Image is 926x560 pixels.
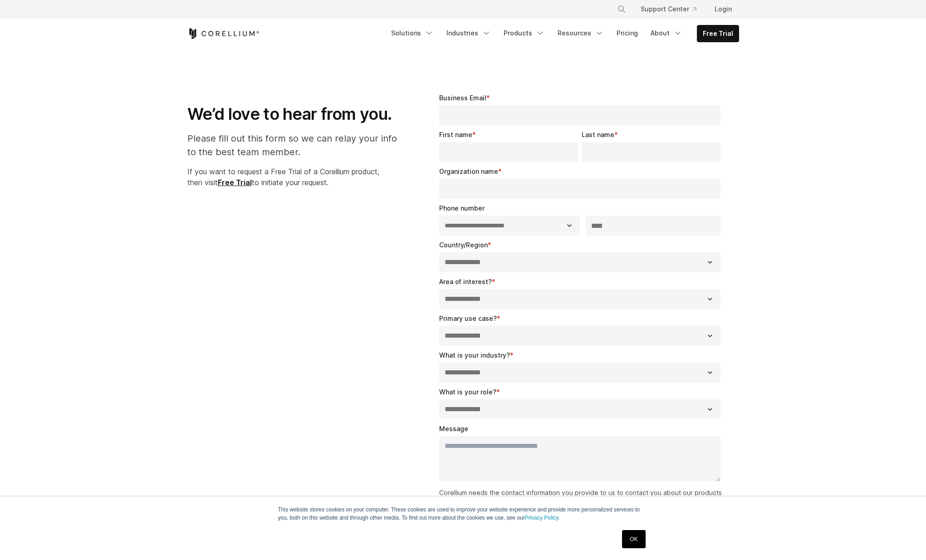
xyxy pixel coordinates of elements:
[386,25,439,41] a: Solutions
[707,1,739,17] a: Login
[187,132,407,159] p: Please fill out this form so we can relay your info to the best team member.
[498,25,550,41] a: Products
[552,25,609,41] a: Resources
[439,167,498,175] span: Organization name
[187,104,407,124] h1: We’d love to hear from you.
[439,351,510,359] span: What is your industry?
[633,1,704,17] a: Support Center
[622,530,645,548] a: OK
[439,131,472,138] span: First name
[439,314,497,322] span: Primary use case?
[439,94,486,102] span: Business Email
[439,204,485,212] span: Phone number
[187,28,260,39] a: Corellium Home
[645,25,688,41] a: About
[439,241,488,249] span: Country/Region
[525,515,560,521] a: Privacy Policy.
[441,25,496,41] a: Industries
[187,166,407,188] p: If you want to request a Free Trial of a Corellium product, then visit to initiate your request.
[278,506,648,522] p: This website stores cookies on your computer. These cookies are used to improve your website expe...
[439,388,496,396] span: What is your role?
[439,488,725,526] p: Corellium needs the contact information you provide to us to contact you about our products and s...
[606,1,739,17] div: Navigation Menu
[439,425,468,432] span: Message
[611,25,643,41] a: Pricing
[439,278,492,285] span: Area of interest?
[218,178,252,187] a: Free Trial
[386,25,739,42] div: Navigation Menu
[697,25,739,42] a: Free Trial
[613,1,630,17] button: Search
[582,131,614,138] span: Last name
